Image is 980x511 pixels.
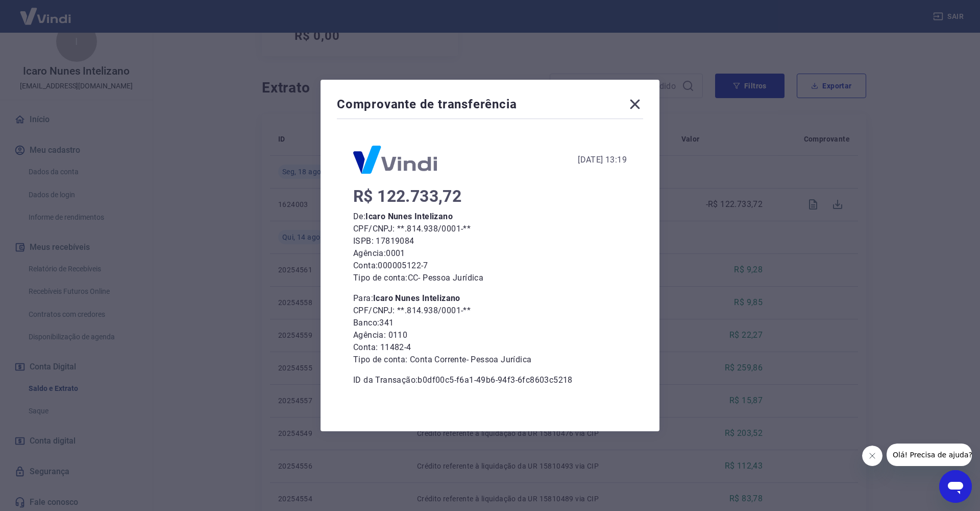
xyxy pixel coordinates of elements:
[353,374,627,386] p: ID da Transação: b0df00c5-f6a1-49b6-94f3-6fc8603c5218
[353,341,627,354] p: Conta: 11482-4
[353,235,627,247] p: ISPB: 17819084
[353,187,461,206] span: R$ 122.733,72
[353,305,627,317] p: CPF/CNPJ: **.814.938/0001-**
[353,260,627,272] p: Conta: 000005122-7
[353,247,627,260] p: Agência: 0001
[578,154,627,166] div: [DATE] 13:19
[353,292,627,305] p: Para:
[353,223,627,235] p: CPF/CNPJ: **.814.938/0001-**
[353,146,437,174] img: Logo
[337,96,643,117] div: Comprovante de transferência
[6,7,86,15] span: Olá! Precisa de ajuda?
[887,444,972,466] iframe: Mensagem da empresa
[373,293,460,303] b: Icaro Nunes Intelizano
[353,211,627,223] p: De:
[353,354,627,366] p: Tipo de conta: Conta Corrente - Pessoa Jurídica
[353,329,627,341] p: Agência: 0110
[353,272,627,284] p: Tipo de conta: CC - Pessoa Jurídica
[862,446,883,466] iframe: Fechar mensagem
[939,470,972,503] iframe: Botão para abrir a janela de mensagens
[353,317,627,329] p: Banco: 341
[365,212,453,221] b: Icaro Nunes Intelizano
